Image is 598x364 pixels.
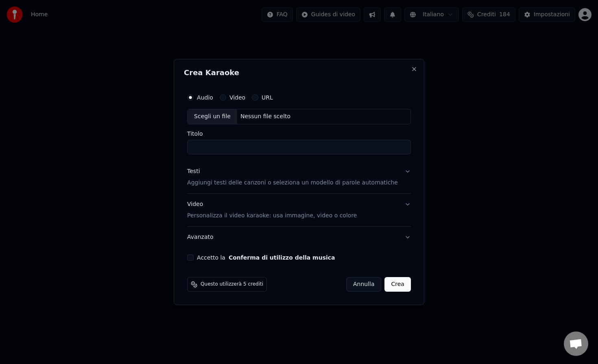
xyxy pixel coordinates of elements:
[197,95,213,100] label: Audio
[188,109,237,124] div: Scegli un file
[187,179,398,187] p: Aggiungi testi delle canzoni o seleziona un modello di parole automatiche
[187,227,411,248] button: Avanzato
[346,277,382,292] button: Annulla
[187,212,357,220] p: Personalizza il video karaoke: usa immagine, video o colore
[187,131,411,136] label: Titolo
[201,281,263,288] span: Questo utilizzerà 5 crediti
[262,95,273,100] label: URL
[197,255,335,260] label: Accetto la
[184,69,414,76] h2: Crea Karaoke
[187,167,200,175] div: Testi
[187,194,411,226] button: VideoPersonalizza il video karaoke: usa immagine, video o colore
[229,95,245,100] label: Video
[187,161,411,193] button: TestiAggiungi testi delle canzoni o seleziona un modello di parole automatiche
[237,113,294,121] div: Nessun file scelto
[385,277,411,292] button: Crea
[187,200,357,220] div: Video
[229,255,335,260] button: Accetto la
